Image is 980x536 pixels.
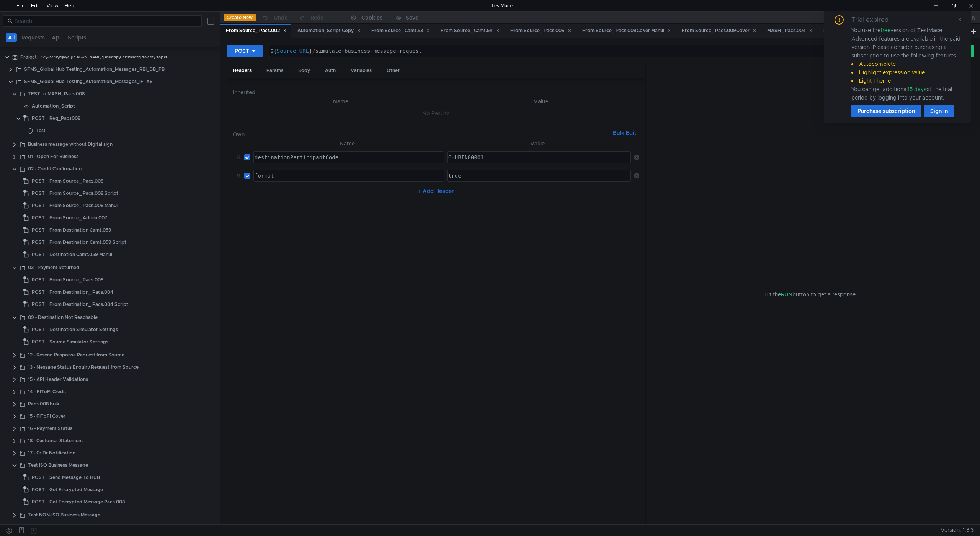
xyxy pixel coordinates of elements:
[28,262,79,273] div: 03 - Payment Returned
[851,105,921,117] button: Purchase subscription
[49,188,118,199] div: From Source_ Pacs.008 Script
[28,435,83,446] div: 18 - Customer Statement
[582,27,671,35] div: From Source_ Pacs.009Cover Manul
[444,139,631,148] th: Value
[49,249,112,260] div: Destination Camt.059 Manul
[49,212,107,224] div: From Source_ Admin.007
[49,472,100,483] div: Send Message To HUB
[65,33,88,42] button: Scripts
[226,27,287,35] div: From Source_ Pacs.002
[250,139,444,148] th: Name
[233,88,639,97] h6: Inherited
[274,13,288,22] div: Undo
[32,237,45,248] span: POST
[32,484,45,495] span: POST
[406,15,418,20] div: Save
[28,398,59,410] div: Pacs.008 bulk
[28,459,88,471] div: Test ISO Business Message
[28,410,65,422] div: 15 - FIToFI Cover
[381,64,406,78] div: Other
[851,60,962,68] li: Autocomplete
[371,27,430,35] div: From Source_ Camt.53
[361,13,382,22] div: Cookies
[441,27,500,35] div: From Source_ Camt.54
[28,163,82,175] div: 02 - Credit Confirmation
[345,64,378,78] div: Variables
[49,200,118,211] div: From Source_ Pacs.008 Manul
[233,130,610,139] h6: Own
[32,336,45,348] span: POST
[32,224,45,236] span: POST
[19,33,47,42] button: Requests
[32,299,45,310] span: POST
[224,14,256,21] button: Create New
[32,113,45,124] span: POST
[908,86,926,93] span: 15 days
[20,51,37,63] div: Project
[28,312,98,323] div: 09 - Destination Not Reachable
[422,110,449,117] nz-embed-empty: No Results
[41,51,167,63] div: C:\Users\Vijaya.[PERSON_NAME]\Desktop\Certificate\Project\Project
[28,374,88,385] div: 15 - API Header Validations
[293,12,329,23] button: Redo
[28,88,85,100] div: TEST to MASH_Pacs.008
[32,100,75,112] div: Automation_Script
[851,26,962,102] div: You use the version of TestMace. Advanced features are available in the paid version. Please cons...
[49,237,126,248] div: From Destination Camt.059 Script
[443,97,639,106] th: Value
[292,64,316,78] div: Body
[297,27,361,35] div: Automation_Script Copy
[36,125,46,136] div: Test
[32,188,45,199] span: POST
[28,151,78,162] div: 01 - Open For Business
[49,33,63,42] button: Api
[6,33,17,42] button: All
[880,27,890,34] span: free
[32,175,45,187] span: POST
[310,13,324,22] div: Redo
[49,336,108,348] div: Source Simulator Settings
[49,286,113,298] div: From Destination_ Pacs.004
[28,509,100,521] div: Test NON-ISO Business Message
[49,274,103,286] div: From Source_ Pacs.008
[32,200,45,211] span: POST
[941,525,974,536] span: Version: 1.3.3
[24,76,153,87] div: SFMS_Global Hub Testing_Automation_Messages_IFTAS
[227,64,258,78] div: Headers
[49,484,103,495] div: Get Encrypted Message
[924,105,954,117] button: Sign in
[32,274,45,286] span: POST
[610,128,639,137] button: Bulk Edit
[15,17,197,25] input: Search...
[28,521,91,533] div: Reconciliation Report IFTAS
[781,291,792,298] span: RUN
[28,361,139,373] div: 13 - Message Status Enquiry Request from Source
[49,224,111,236] div: From Destination Camt.059
[32,496,45,508] span: POST
[28,447,75,459] div: 17 - Cr Dr Notification
[32,249,45,260] span: POST
[260,64,289,78] div: Params
[682,27,756,35] div: From Source_ Pacs.009Cover
[28,349,124,361] div: 12 - Resend Response Request from Source
[32,212,45,224] span: POST
[256,12,293,23] button: Undo
[767,27,813,35] div: MASH_ Pacs.004
[319,64,342,78] div: Auth
[823,27,898,35] div: From Source_ Pacs.008 Manul
[851,77,962,85] li: Light Theme
[28,423,72,434] div: 16 - Payment Status
[239,97,443,106] th: Name
[851,68,962,77] li: Highlight expression value
[49,299,128,310] div: From Destination_ Pacs.004 Script
[28,386,66,397] div: 14 - FIToFI Credit
[510,27,572,35] div: From Source_ Pacs.009
[49,113,80,124] div: Req_Pacs008
[49,175,103,187] div: From Source_ Pacs.008
[851,85,962,102] div: You can get additional of the trial period by logging into your account.
[24,64,165,75] div: SFMS_Global Hub Testing_Automation_Messages_RBI_DB_FB
[851,15,898,25] div: Trial expired
[415,186,457,196] button: + Add Header
[28,139,113,150] div: Business message without Digital sign
[32,472,45,483] span: POST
